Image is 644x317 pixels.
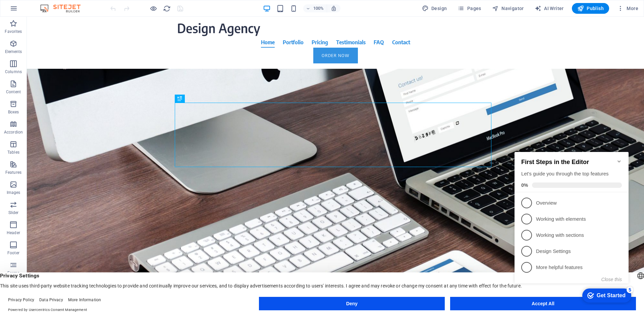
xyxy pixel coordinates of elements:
[4,129,23,135] p: Accordion
[422,5,447,12] span: Design
[70,146,119,160] div: Get Started 5 items remaining, 0% complete
[535,5,564,12] span: AI Writer
[9,28,110,35] div: Let's guide you through the top features
[7,250,19,256] p: Footer
[149,4,157,12] button: Click here to leave preview mode and continue editing
[3,53,117,69] li: Overview
[492,5,524,12] span: Navigator
[6,89,21,95] p: Content
[24,122,105,129] p: More helpful features
[90,135,110,140] button: Close this
[7,230,20,235] p: Header
[9,40,20,46] span: 0%
[489,3,527,14] button: Navigator
[617,5,638,12] span: More
[7,150,19,155] p: Tables
[614,3,641,14] button: More
[24,73,105,81] p: Working with elements
[3,85,117,101] li: Working with sections
[303,4,327,12] button: 100%
[115,144,121,151] div: 5
[5,69,22,74] p: Columns
[8,210,19,215] p: Slider
[331,5,337,11] i: On resize automatically adjust zoom level to fit chosen device.
[458,5,481,12] span: Pages
[85,150,114,156] div: Get Started
[572,3,609,14] button: Publish
[5,49,22,54] p: Elements
[419,3,450,14] div: Design (Ctrl+Alt+Y)
[5,29,22,34] p: Favorites
[24,90,105,97] p: Working with sections
[163,4,171,12] button: reload
[39,4,89,12] img: Editor Logo
[7,270,19,276] p: Forms
[532,3,567,14] button: AI Writer
[3,101,117,117] li: Design Settings
[9,16,110,23] h2: First Steps in the Editor
[105,16,110,22] div: Minimize checklist
[313,4,324,12] h6: 100%
[5,170,21,175] p: Features
[3,117,117,133] li: More helpful features
[8,109,19,115] p: Boxes
[455,3,484,14] button: Pages
[24,106,105,113] p: Design Settings
[24,57,105,64] p: Overview
[163,5,171,12] i: Reload page
[7,190,20,195] p: Images
[419,3,450,14] button: Design
[3,69,117,85] li: Working with elements
[577,5,604,12] span: Publish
